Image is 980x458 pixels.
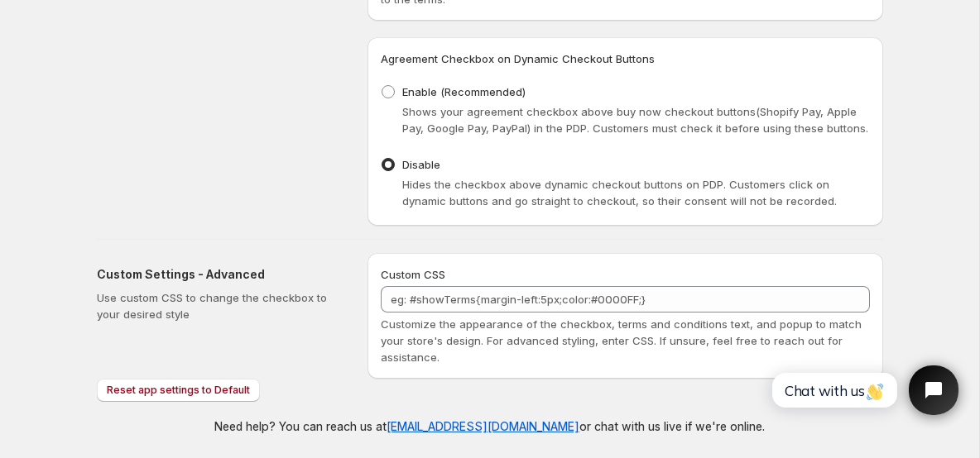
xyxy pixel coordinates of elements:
[402,85,526,98] span: Enable (Recommended)
[97,289,341,322] p: Use custom CSS to change the checkbox to your desired style
[402,105,868,135] span: Shows your agreement checkbox above buy now checkout buttons(Shopify Pay, Apple Pay, Google Pay, ...
[107,384,250,397] span: Reset app settings to Default
[402,158,440,171] span: Disable
[402,178,837,208] span: Hides the checkbox above dynamic checkout buttons on PDP. Customers click on dynamic buttons and ...
[381,317,862,364] span: Customize the appearance of the checkbox, terms and conditions text, and popup to match your stor...
[381,268,445,281] span: Custom CSS
[754,351,973,429] iframe: Tidio Chat
[387,419,579,433] a: [EMAIL_ADDRESS][DOMAIN_NAME]
[97,266,341,283] h2: Custom Settings - Advanced
[381,50,870,67] h3: Agreement Checkbox on Dynamic Checkout Buttons
[97,379,260,402] button: Reset app settings to Default
[214,418,765,435] p: Need help? You can reach us at or chat with us live if we're online.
